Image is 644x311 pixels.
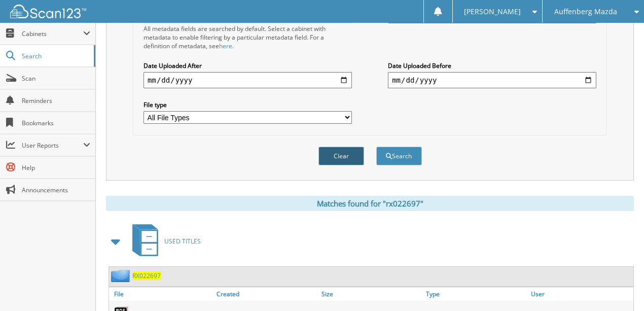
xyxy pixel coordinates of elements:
a: Size [319,287,424,301]
a: USED TITLES [126,221,201,261]
div: Matches found for "rx022697" [106,196,634,211]
a: here [219,42,232,50]
button: Search [376,147,422,165]
span: Scan [22,74,90,83]
span: [PERSON_NAME] [464,9,521,15]
span: Reminders [22,96,90,105]
input: start [144,72,352,88]
label: Date Uploaded Before [388,61,596,70]
span: Bookmarks [22,119,90,127]
a: Type [423,287,528,301]
a: File [109,287,214,301]
a: User [528,287,633,301]
div: All metadata fields are searched by default. Select a cabinet with metadata to enable filtering b... [144,24,352,50]
a: RX022697 [132,271,161,280]
span: Announcements [22,186,90,194]
a: Created [214,287,319,301]
span: Help [22,163,90,172]
img: scan123-logo-white.svg [10,5,86,18]
iframe: Chat Widget [593,262,644,311]
span: Cabinets [22,29,83,38]
span: Auffenberg Mazda [554,9,617,15]
label: File type [144,100,352,109]
span: User Reports [22,141,83,150]
span: Search [22,52,89,60]
input: end [388,72,596,88]
button: Clear [318,147,364,165]
img: folder2.png [111,269,132,282]
label: Date Uploaded After [144,61,352,70]
span: USED TITLES [164,237,201,246]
